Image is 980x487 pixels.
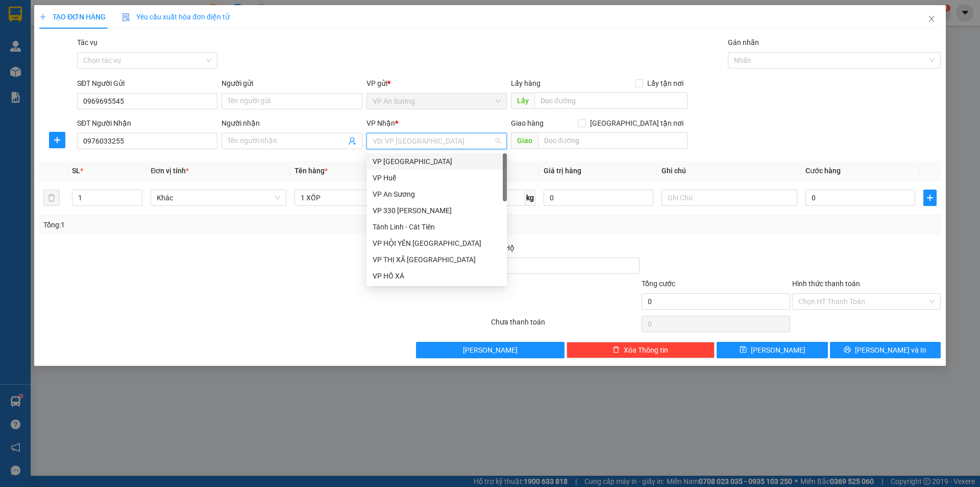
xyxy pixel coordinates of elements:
div: VP 330 [PERSON_NAME] [373,205,501,216]
span: Yêu cầu xuất hóa đơn điện tử [122,13,230,21]
div: Người nhận [222,118,362,129]
span: TẠO ĐƠN HÀNG [39,13,106,21]
input: Dọc đường [538,132,688,149]
span: 0396145284 [4,31,60,42]
span: Thu hộ: [3,71,35,82]
span: Khác [157,190,280,205]
span: printer [844,346,851,354]
div: VP Huế [373,172,501,183]
span: VP [PERSON_NAME] [77,6,149,28]
div: VP [GEOGRAPHIC_DATA] [373,156,501,167]
span: close [927,15,936,23]
span: Tên hàng [295,167,328,175]
label: Tác vụ [77,38,97,47]
div: Chưa thanh toán [490,316,641,334]
span: 0 [74,58,80,69]
button: delete [43,190,60,206]
span: 0 [38,71,43,82]
span: [PERSON_NAME] và In [855,344,926,356]
div: Người gửi [222,78,362,89]
span: Lấy tận nơi [643,78,688,89]
span: 0988742714 [77,30,133,41]
span: Giao [511,132,538,149]
label: Gán nhãn [728,38,759,47]
div: VP THỊ XÃ [GEOGRAPHIC_DATA] [373,254,501,265]
span: Giao hàng [511,119,544,127]
input: VD: Bàn, Ghế [295,190,430,206]
input: Dọc đường [534,92,688,109]
span: Cước hàng [805,167,841,175]
span: 150.000 [20,58,57,69]
span: Đơn vị tính [151,167,189,175]
div: VP HỘI YÊN [GEOGRAPHIC_DATA] [373,238,501,249]
span: Lấy [511,92,534,109]
span: SL [72,167,80,175]
button: [PERSON_NAME] [416,342,565,358]
div: VP HỒ XÁ [373,270,501,282]
p: Nhận: [77,6,149,28]
div: Tổng: 1 [43,219,378,230]
div: VP THỊ XÃ QUẢNG TRỊ [366,251,507,268]
div: VP Huế [366,170,507,186]
span: kg [525,190,535,206]
div: Tánh Linh - Cát Tiên [373,221,501,233]
div: VP 330 Lê Duẫn [366,202,507,219]
span: [GEOGRAPHIC_DATA] tận nơi [586,118,688,129]
div: Tánh Linh - Cát Tiên [366,219,507,235]
span: [PERSON_NAME] [463,344,518,356]
span: Lấy: [4,43,19,53]
span: CR: [3,58,18,69]
span: VP An Sương [373,94,501,109]
span: VP Nhận [366,119,395,127]
span: Lấy hàng [511,79,541,87]
div: VP Đà Lạt [366,153,507,170]
span: delete [612,346,620,354]
button: save[PERSON_NAME] [717,342,827,358]
span: Thu Hộ [491,244,514,252]
span: plus [39,13,46,20]
span: CC: [57,58,71,69]
button: plus [49,132,65,148]
button: deleteXóa Thông tin [567,342,715,358]
button: printer[PERSON_NAME] và In [830,342,941,358]
span: plus [924,194,936,202]
span: save [740,346,747,354]
span: TÂN LONG [95,42,140,54]
input: Ghi Chú [661,190,797,206]
span: Xóa Thông tin [624,344,668,356]
th: Ghi chú [657,161,801,181]
div: VP An Sương [373,189,501,200]
span: plus [50,136,65,144]
span: Tổng cước [642,280,675,288]
div: VP HỘI YÊN HẢI LĂNG [366,235,507,251]
div: SĐT Người Gửi [77,78,217,89]
p: Gửi: [4,7,75,29]
span: VP An Sương [4,7,47,29]
div: VP gửi [366,78,507,89]
span: [PERSON_NAME] [751,344,805,356]
button: Close [917,5,946,34]
button: plus [923,190,937,206]
div: VP HỒ XÁ [366,268,507,284]
label: Hình thức thanh toán [792,280,860,288]
span: user-add [348,137,356,145]
span: Giá trị hàng [544,167,581,175]
div: VP An Sương [366,186,507,202]
div: SĐT Người Nhận [77,118,217,129]
img: icon [122,13,130,21]
span: Giao: [77,43,140,53]
input: 0 [544,190,653,206]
